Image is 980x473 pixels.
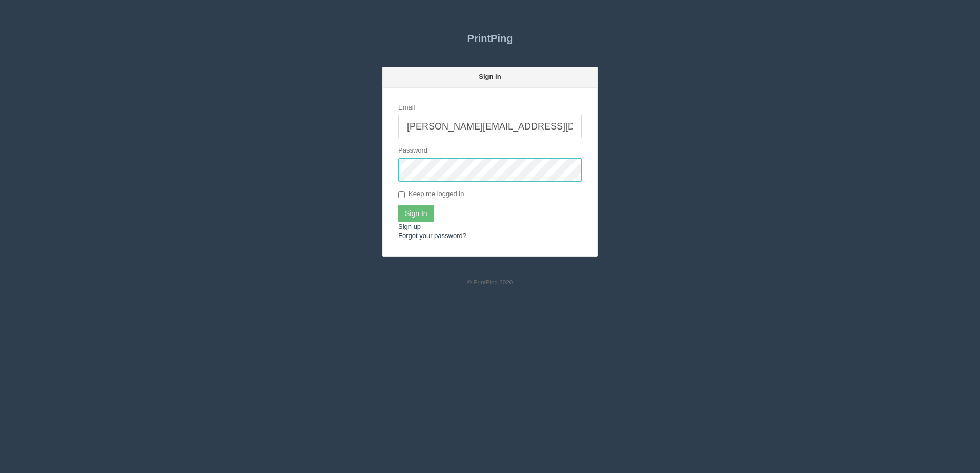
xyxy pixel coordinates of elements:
[398,232,466,240] a: Forgot your password?
[398,191,405,198] input: Keep me logged in
[398,146,427,156] label: Password
[398,103,415,113] label: Email
[382,26,598,51] a: PrintPing
[398,115,582,138] input: test@example.com
[398,189,464,200] label: Keep me logged in
[479,73,501,80] strong: Sign in
[398,205,434,222] input: Sign In
[467,278,513,285] small: © PrintPing 2020
[398,223,421,230] a: Sign up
